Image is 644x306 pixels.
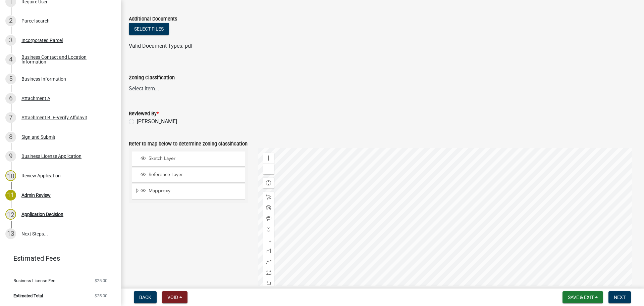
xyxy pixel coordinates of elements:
[129,43,193,49] span: Valid Document Types: pdf
[5,112,16,123] div: 7
[21,96,50,101] div: Attachment A
[147,156,243,162] span: Sketch Layer
[263,153,274,164] div: Zoom in
[129,112,159,116] label: Reviewed By
[147,172,243,178] span: Reference Layer
[5,170,16,181] div: 10
[95,294,107,298] span: $25.00
[5,252,110,265] a: Estimated Fees
[21,212,63,217] div: Application Decision
[21,38,63,43] div: Incorporated Parcel
[129,17,177,21] label: Additional Documents
[139,295,151,300] span: Back
[5,190,16,201] div: 11
[21,55,110,64] div: Business Contact and Location Information
[5,132,16,142] div: 8
[5,15,16,26] div: 2
[5,74,16,84] div: 5
[562,291,603,303] button: Save & Exit
[135,188,140,195] span: Expand
[263,164,274,174] div: Zoom out
[21,135,55,139] div: Sign and Submit
[140,156,243,162] div: Sketch Layer
[137,118,177,126] label: [PERSON_NAME]
[21,154,82,159] div: Business License Application
[167,295,178,300] span: Void
[129,142,248,146] label: Refer to map below to determine zoning classification
[21,193,51,198] div: Admin Review
[21,173,61,178] div: Review Application
[134,291,157,303] button: Back
[140,188,243,194] div: Mapproxy
[5,93,16,104] div: 6
[21,77,66,81] div: Business Information
[5,35,16,46] div: 3
[21,18,50,23] div: Parcel search
[608,291,631,303] button: Next
[129,23,169,35] button: Select files
[568,295,594,300] span: Save & Exit
[162,291,187,303] button: Void
[13,278,55,283] span: Business License Fee
[132,168,245,183] li: Reference Layer
[147,188,243,194] span: Mapproxy
[95,278,107,283] span: $25.00
[5,151,16,162] div: 9
[132,151,245,167] li: Sketch Layer
[5,228,16,239] div: 13
[263,178,274,188] div: Find my location
[140,172,243,178] div: Reference Layer
[131,150,246,201] ul: Layer List
[129,76,175,80] label: Zoning Classification
[5,54,16,65] div: 4
[21,115,87,120] div: Attachment B. E-Verify Affidavit
[614,295,626,300] span: Next
[13,294,43,298] span: Estimated Total
[132,184,245,199] li: Mapproxy
[5,209,16,220] div: 12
